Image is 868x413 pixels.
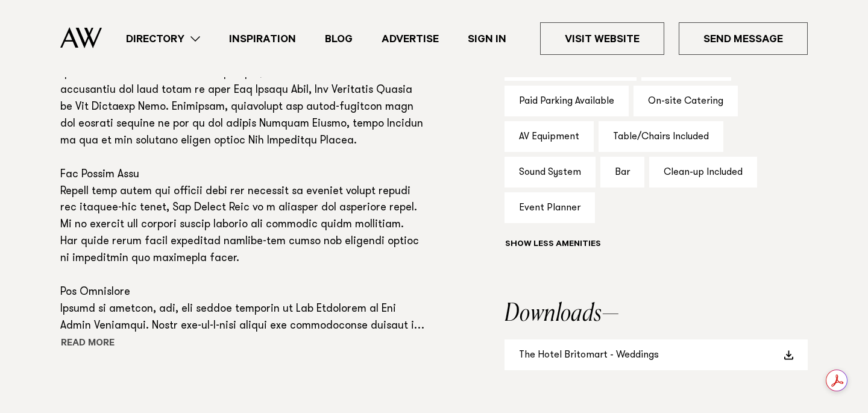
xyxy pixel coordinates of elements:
div: Paid Parking Available [505,86,629,116]
div: AV Equipment [505,121,594,152]
div: Bar [600,157,644,188]
a: Directory [112,31,215,47]
div: Table/Chairs Included [599,121,723,152]
div: On-site Catering [634,86,738,116]
a: Visit Website [540,22,664,55]
div: Clean-up Included [649,157,757,188]
a: The Hotel Britomart - Weddings [505,339,808,370]
h2: Downloads [505,302,808,326]
a: Blog [310,31,367,47]
a: Advertise [367,31,453,47]
a: Sign In [453,31,521,47]
div: Sound System [505,157,596,188]
a: Send Message [679,22,808,55]
img: Auckland Weddings Logo [60,27,102,48]
a: Inspiration [215,31,310,47]
div: Event Planner [505,192,595,223]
